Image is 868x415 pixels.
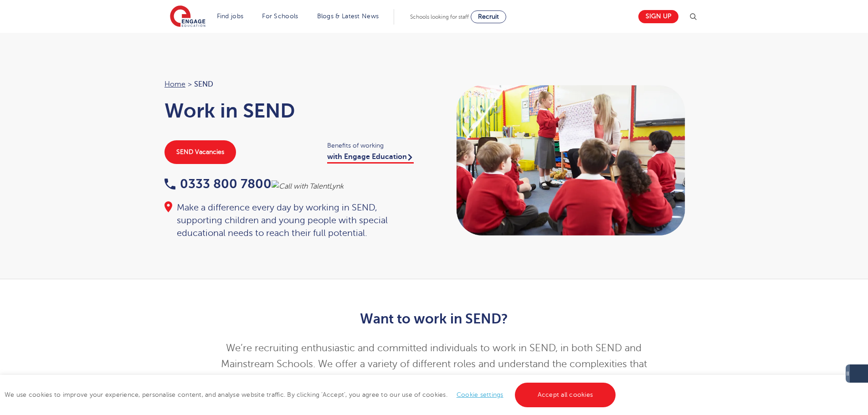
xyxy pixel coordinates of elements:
div: Make a difference every day by working in SEND, supporting children and young people with special... [164,201,425,240]
a: 0333 800 7800 [164,177,272,191]
span: We use cookies to improve your experience, personalise content, and analyse website traffic. By c... [5,391,618,398]
span: SEND [194,78,213,90]
span: > [188,80,192,88]
a: Sign up [638,10,678,23]
span: Schools looking for staff [410,14,469,20]
a: Cookie settings [457,391,503,398]
a: with Engage Education [327,153,414,164]
span: Benefits of working [327,140,425,151]
img: Call with TalentLynk [272,180,344,192]
img: Engage Education [170,5,205,28]
nav: breadcrumb [164,78,425,90]
h2: Want to work in SEND? [211,311,657,327]
a: Find jobs [217,13,244,20]
a: SEND Vacancies [164,140,236,164]
a: Blogs & Latest News [317,13,379,20]
h1: Work in SEND [164,99,425,122]
a: Home [164,80,185,88]
span: Recruit [478,13,499,20]
a: For Schools [262,13,298,20]
a: Recruit [471,10,506,23]
a: Accept all cookies [515,383,616,407]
